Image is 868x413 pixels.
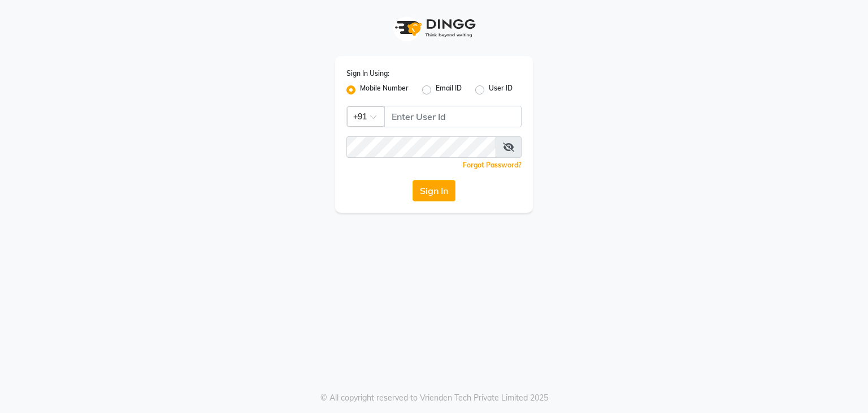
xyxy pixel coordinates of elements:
[463,161,522,169] a: Forgot Password?
[389,11,479,45] img: logo1.svg
[413,180,455,201] button: Sign In
[346,68,389,79] label: Sign In Using:
[436,83,462,97] label: Email ID
[360,83,409,97] label: Mobile Number
[346,136,496,158] input: Username
[384,106,522,127] input: Username
[489,83,513,97] label: User ID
